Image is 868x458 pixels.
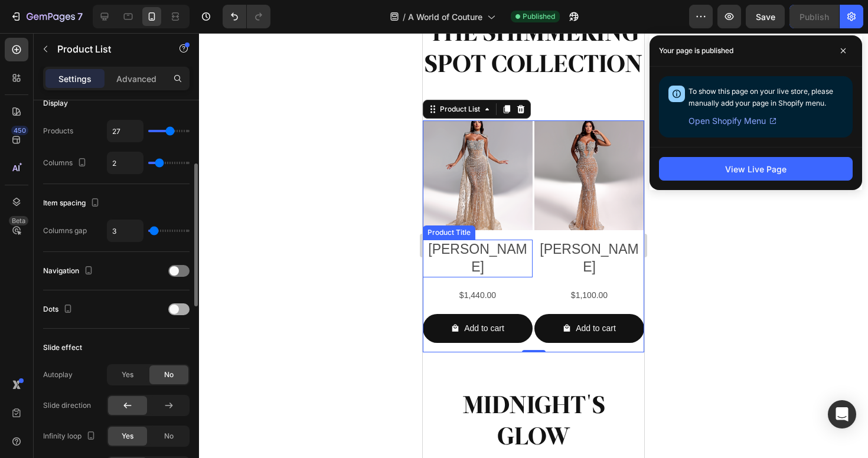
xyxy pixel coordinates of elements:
[122,431,133,441] span: Yes
[43,98,68,109] div: Display
[43,225,87,236] div: Columns gap
[523,11,555,22] span: Published
[11,126,28,135] div: 450
[408,11,482,23] span: A World of Couture
[107,220,143,241] input: Auto
[43,342,82,353] div: Slide effect
[746,5,785,28] button: Save
[122,369,133,380] span: Yes
[423,33,644,458] iframe: Design area
[688,87,833,107] span: To show this page on your live store, please manually add your page in Shopify menu.
[57,42,158,56] p: Product List
[43,155,89,171] div: Columns
[659,45,733,57] p: Your page is published
[756,12,775,22] span: Save
[5,5,88,28] button: 7
[43,195,102,211] div: Item spacing
[43,400,91,411] div: Slide direction
[43,126,73,136] div: Products
[9,216,28,225] div: Beta
[789,5,839,28] button: Publish
[725,163,787,175] div: View Live Page
[223,5,270,28] div: Undo/Redo
[403,11,406,23] span: /
[164,431,174,441] span: No
[43,263,96,279] div: Navigation
[43,428,98,444] div: Infinity loop
[828,400,856,428] div: Open Intercom Messenger
[58,73,92,85] p: Settings
[688,114,766,128] span: Open Shopify Menu
[107,152,143,174] input: Auto
[800,11,829,23] div: Publish
[116,73,156,85] p: Advanced
[43,369,73,380] div: Autoplay
[164,369,174,380] span: No
[77,9,83,24] p: 7
[659,157,853,181] button: View Live Page
[107,120,143,142] input: Auto
[43,302,75,318] div: Dots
